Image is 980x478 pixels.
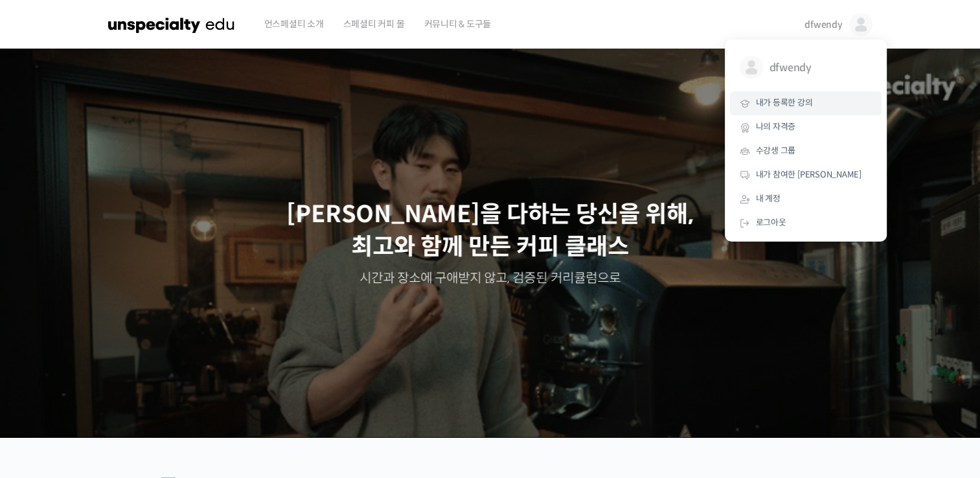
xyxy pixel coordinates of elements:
a: 수강생 그룹 [730,139,882,163]
a: 로그아웃 [730,211,882,235]
a: 내가 등록한 강의 [730,91,882,115]
p: [PERSON_NAME]을 다하는 당신을 위해, 최고와 함께 만든 커피 클래스 [13,198,968,264]
span: 내가 참여한 [PERSON_NAME] [756,169,861,180]
p: 시간과 장소에 구애받지 않고, 검증된 커리큘럼으로 [13,269,968,288]
a: 대화 [85,370,167,403]
span: dfwendy [804,19,842,30]
span: 대화 [119,391,134,401]
a: dfwendy [730,46,882,91]
a: 내 계정 [730,187,882,211]
a: 홈 [4,370,85,403]
span: 설정 [200,390,216,400]
a: 나의 자격증 [730,115,882,139]
span: 내가 등록한 강의 [756,97,813,108]
span: 수강생 그룹 [756,145,796,156]
span: 로그아웃 [756,217,786,228]
span: 나의 자격증 [756,121,796,132]
a: 내가 참여한 [PERSON_NAME] [730,163,882,187]
span: 내 계정 [756,193,781,204]
span: dfwendy [769,56,865,80]
a: 설정 [167,370,249,403]
span: 홈 [41,390,49,400]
